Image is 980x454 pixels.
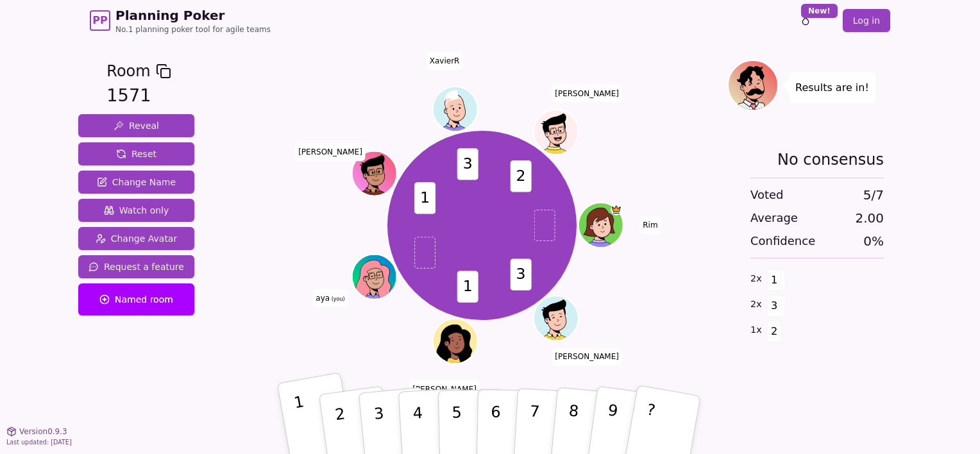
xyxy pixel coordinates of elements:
[78,142,194,165] button: Reset
[78,227,194,250] button: Change Avatar
[750,323,762,337] span: 1 x
[78,283,194,315] button: Named room
[767,269,782,291] span: 1
[78,171,194,194] button: Change Name
[104,204,169,217] span: Watch only
[863,232,884,250] span: 0 %
[97,176,176,189] span: Change Name
[295,143,366,161] span: Click to change your name
[457,148,478,180] span: 3
[794,9,817,32] button: New!
[552,348,622,366] span: Click to change your name
[511,160,532,192] span: 2
[106,83,171,109] div: 1571
[863,186,884,204] span: 5 / 7
[330,296,345,302] span: (you)
[353,256,396,298] button: Click to change your avatar
[639,216,661,234] span: Click to change your name
[115,6,271,24] span: Planning Poker
[855,209,884,227] span: 2.00
[312,289,348,307] span: Click to change your name
[750,186,784,204] span: Voted
[767,295,782,317] span: 3
[750,298,762,312] span: 2 x
[92,13,107,28] span: PP
[611,204,623,215] span: Rim is the host
[843,9,890,32] a: Log in
[511,258,532,290] span: 3
[6,439,72,446] span: Last updated: [DATE]
[457,271,478,302] span: 1
[89,260,184,273] span: Request a feature
[116,147,156,160] span: Reset
[90,6,271,35] a: PPPlanning PokerNo.1 planning poker tool for agile teams
[115,24,271,35] span: No.1 planning poker tool for agile teams
[750,209,798,227] span: Average
[415,182,436,214] span: 1
[750,232,815,250] span: Confidence
[552,85,622,103] span: Click to change your name
[114,119,159,132] span: Reveal
[106,60,150,83] span: Room
[78,114,194,137] button: Reveal
[19,426,67,437] span: Version 0.9.3
[6,426,67,437] button: Version0.9.3
[427,52,463,70] span: Click to change your name
[409,380,480,398] span: Click to change your name
[96,232,178,245] span: Change Avatar
[777,149,884,170] span: No consensus
[795,79,869,97] p: Results are in!
[750,272,762,286] span: 2 x
[78,199,194,222] button: Watch only
[801,4,838,18] div: New!
[78,255,194,278] button: Request a feature
[99,293,173,306] span: Named room
[767,321,782,342] span: 2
